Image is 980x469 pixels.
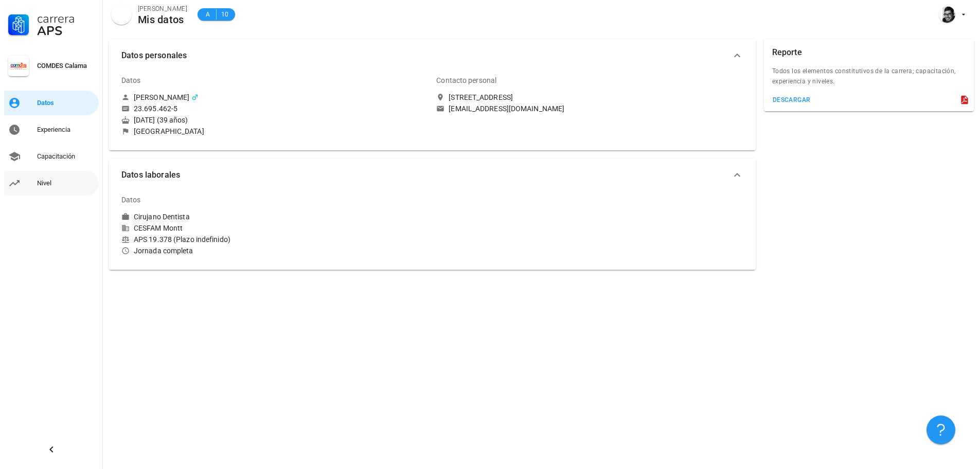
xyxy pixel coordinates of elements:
div: Jornada completa [121,246,428,255]
div: APS [37,25,95,37]
div: Datos [121,187,141,212]
div: [DATE] (39 años) [121,115,428,125]
a: Nivel [4,171,99,196]
button: descargar [768,93,815,107]
div: CESFAM Montt [121,223,428,233]
div: descargar [772,96,811,103]
div: [PERSON_NAME] [134,93,189,102]
div: Carrera [37,12,95,25]
div: Nivel [37,179,95,187]
div: Datos [121,68,141,93]
span: 10 [221,9,229,20]
div: avatar [111,4,132,25]
div: Capacitación [37,152,95,161]
div: Datos [37,99,95,107]
div: Contacto personal [436,68,496,93]
a: Capacitación [4,144,99,169]
div: COMDES Calama [37,62,95,70]
div: [PERSON_NAME] [138,4,187,14]
a: Experiencia [4,117,99,142]
span: Datos personales [121,48,731,63]
div: Mis datos [138,14,187,25]
a: [EMAIL_ADDRESS][DOMAIN_NAME] [436,104,743,113]
div: Reporte [772,39,802,66]
span: Datos laborales [121,168,731,182]
div: [STREET_ADDRESS] [449,93,513,102]
div: 23.695.462-5 [134,104,177,113]
div: [GEOGRAPHIC_DATA] [134,127,204,136]
button: Datos personales [109,39,756,72]
div: Experiencia [37,126,95,134]
button: Datos laborales [109,159,756,192]
div: avatar [939,6,955,23]
div: Todos los elementos constitutivos de la carrera; capacitación, experiencia y niveles. [764,66,974,93]
a: [STREET_ADDRESS] [436,93,743,102]
a: Datos [4,91,99,115]
div: Cirujano Dentista [134,212,190,221]
span: A [204,9,212,20]
div: APS 19.378 (Plazo indefinido) [121,235,428,244]
div: [EMAIL_ADDRESS][DOMAIN_NAME] [449,104,564,113]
